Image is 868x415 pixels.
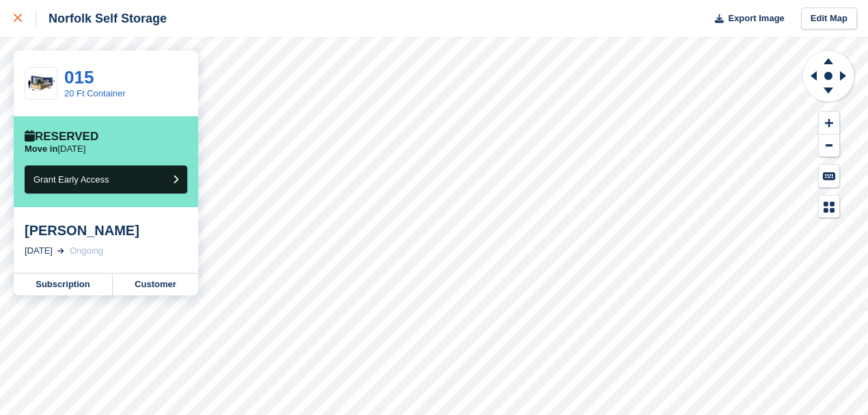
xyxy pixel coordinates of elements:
[70,244,103,258] div: Ongoing
[25,144,57,154] span: Move in
[25,165,187,193] button: Grant Early Access
[113,273,198,295] a: Customer
[25,72,57,96] img: 20-ft-container%20(18).jpg
[801,8,857,30] a: Edit Map
[819,196,839,218] button: Map Legend
[819,135,839,157] button: Zoom Out
[25,222,187,239] div: [PERSON_NAME]
[25,130,98,144] div: Reserved
[64,88,126,98] a: 20 Ft Container
[819,112,839,135] button: Zoom In
[36,10,167,27] div: Norfolk Self Storage
[707,8,785,30] button: Export Image
[33,174,109,185] span: Grant Early Access
[728,12,784,25] span: Export Image
[14,273,113,295] a: Subscription
[819,165,839,187] button: Keyboard Shortcuts
[25,144,85,155] p: [DATE]
[64,67,94,88] a: 015
[25,244,53,258] div: [DATE]
[57,248,64,254] img: arrow-right-light-icn-cde0832a797a2874e46488d9cf13f60e5c3a73dbe684e267c42b8395dfbc2abf.svg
